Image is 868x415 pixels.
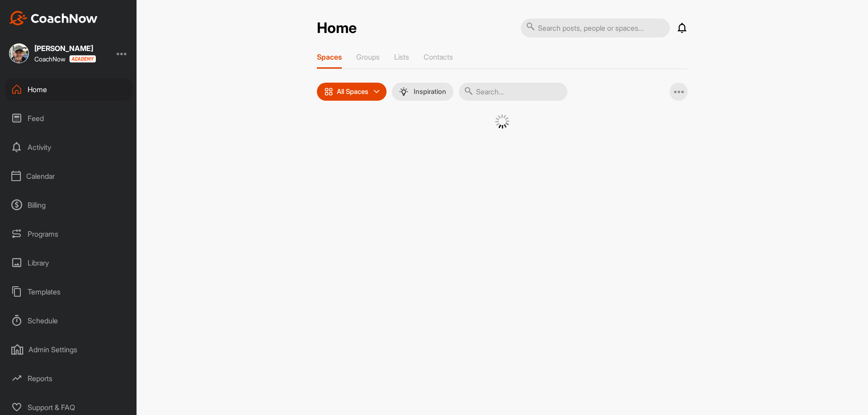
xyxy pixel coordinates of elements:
p: Spaces [317,52,342,61]
input: Search posts, people or spaces... [521,19,670,37]
div: [PERSON_NAME] [34,45,96,52]
p: Inspiration [414,88,446,95]
div: Schedule [5,309,132,332]
img: menuIcon [399,87,408,96]
p: All Spaces [337,88,368,95]
div: Billing [5,194,132,216]
p: Contacts [424,52,453,61]
div: CoachNow [34,55,96,63]
h2: Home [317,19,357,37]
div: Library [5,252,132,274]
div: Activity [5,136,132,159]
img: CoachNow [9,11,98,25]
div: Templates [5,280,132,303]
img: icon [324,87,333,96]
div: Feed [5,107,132,130]
div: Admin Settings [5,338,132,361]
img: CoachNow acadmey [69,55,96,63]
div: Calendar [5,165,132,187]
p: Groups [356,52,380,61]
div: Programs [5,223,132,245]
input: Search... [459,83,567,101]
img: square_cac399e08904f4b61a01a0671b01e02f.jpg [9,43,29,63]
img: G6gVgL6ErOh57ABN0eRmCEwV0I4iEi4d8EwaPGI0tHgoAbU4EAHFLEQAh+QQFCgALACwIAA4AGAASAAAEbHDJSesaOCdk+8xg... [495,114,509,129]
div: Home [5,78,132,101]
p: Lists [394,52,409,61]
div: Reports [5,367,132,390]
